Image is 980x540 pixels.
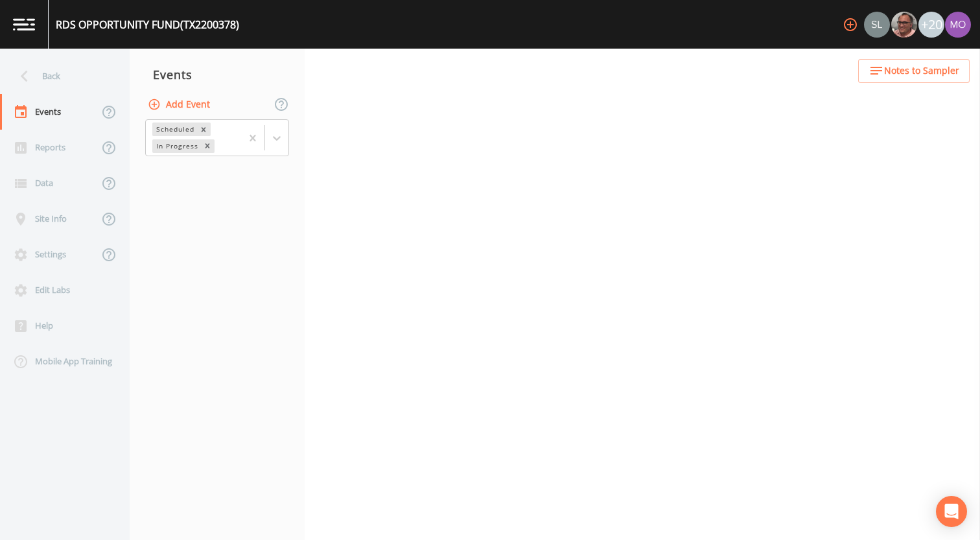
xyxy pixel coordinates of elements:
[936,496,967,527] div: Open Intercom Messenger
[858,59,970,83] button: Notes to Sampler
[145,93,215,117] button: Add Event
[945,12,971,38] img: 4e251478aba98ce068fb7eae8f78b90c
[152,139,200,153] div: In Progress
[891,12,917,38] img: e2d790fa78825a4bb76dcb6ab311d44c
[891,12,918,38] div: Mike Franklin
[13,18,35,30] img: logo
[884,63,959,79] span: Notes to Sampler
[130,58,305,91] div: Events
[863,12,891,38] div: Sloan Rigamonti
[196,123,211,136] div: Remove Scheduled
[200,139,215,153] div: Remove In Progress
[152,123,196,136] div: Scheduled
[918,12,944,38] div: +20
[56,17,239,32] div: RDS OPPORTUNITY FUND (TX2200378)
[864,12,890,38] img: 0d5b2d5fd6ef1337b72e1b2735c28582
